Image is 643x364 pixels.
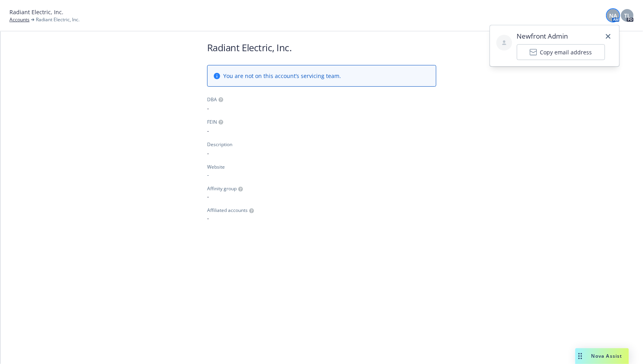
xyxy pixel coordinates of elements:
[207,207,248,214] span: Affiliated accounts
[517,32,605,41] span: Newfront Admin
[9,16,30,23] a: Accounts
[9,8,63,16] span: Radiant Electric, Inc.
[223,72,341,80] span: You are not on this account’s servicing team.
[609,11,617,20] span: NA
[207,171,436,179] div: -
[207,119,217,126] div: FEIN
[207,126,436,135] span: -
[207,141,232,148] div: Description
[36,16,80,23] span: Radiant Electric, Inc.
[207,185,237,192] span: Affinity group
[207,104,436,112] span: -
[591,353,623,359] span: Nova Assist
[207,163,436,171] div: Website
[207,41,436,54] h1: Radiant Electric, Inc.
[575,348,629,364] button: Nova Assist
[517,44,605,60] button: Copy email address
[540,48,592,56] span: Copy email address
[207,214,436,222] span: -
[624,11,630,20] span: TL
[207,192,436,201] span: -
[575,348,585,364] div: Drag to move
[207,96,217,103] div: DBA
[207,149,436,157] span: -
[604,32,613,41] a: close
